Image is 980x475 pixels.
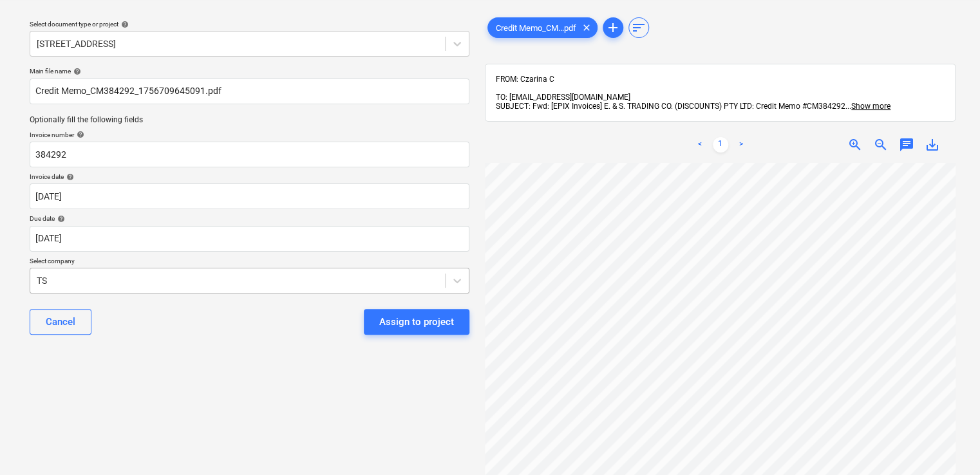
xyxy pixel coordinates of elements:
[692,137,708,153] a: Previous page
[30,214,469,223] div: Due date
[845,102,890,111] span: ...
[847,137,863,153] span: zoom_in
[30,183,469,209] input: Invoice date not specified
[30,226,469,252] input: Due date not specified
[64,173,74,181] span: help
[487,17,598,38] div: Credit Memo_CM...pdf
[379,313,454,330] div: Assign to project
[30,257,469,268] p: Select company
[925,137,940,153] span: save_alt
[30,142,469,167] input: Invoice number
[46,313,75,330] div: Cancel
[30,131,469,139] div: Invoice number
[496,102,845,111] span: SUBJECT: Fwd: [EPIX Invoices] E. & S. TRADING CO. (DISCOUNTS) PTY LTD: Credit Memo #CM384292
[916,413,980,475] iframe: Chat Widget
[55,215,65,223] span: help
[30,309,91,335] button: Cancel
[631,20,646,35] span: sort
[496,93,630,102] span: TO: [EMAIL_ADDRESS][DOMAIN_NAME]
[30,172,469,181] div: Invoice date
[30,79,469,104] input: Main file name
[364,309,469,335] button: Assign to project
[899,137,914,153] span: chat
[496,75,554,84] span: FROM: Czarina C
[118,21,129,28] span: help
[74,131,84,138] span: help
[579,20,594,35] span: clear
[30,20,469,28] div: Select document type or project
[851,102,890,111] span: Show more
[873,137,889,153] span: zoom_out
[488,23,584,33] span: Credit Memo_CM...pdf
[605,20,621,35] span: add
[733,137,749,153] a: Next page
[30,67,469,75] div: Main file name
[30,115,469,126] p: Optionally fill the following fields
[713,137,728,153] a: Page 1 is your current page
[71,68,81,75] span: help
